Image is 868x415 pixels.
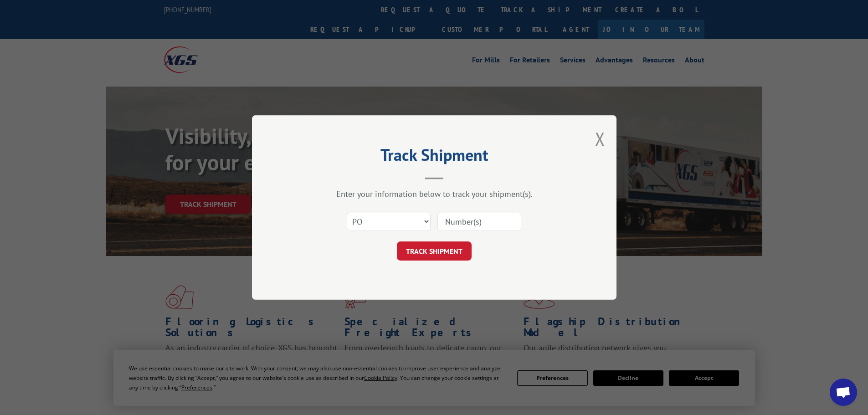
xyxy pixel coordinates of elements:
input: Number(s) [437,212,521,231]
button: Close modal [595,127,605,151]
div: Open chat [830,379,857,406]
h2: Track Shipment [298,149,571,166]
div: Enter your information below to track your shipment(s). [298,189,571,199]
button: TRACK SHIPMENT [397,241,472,261]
